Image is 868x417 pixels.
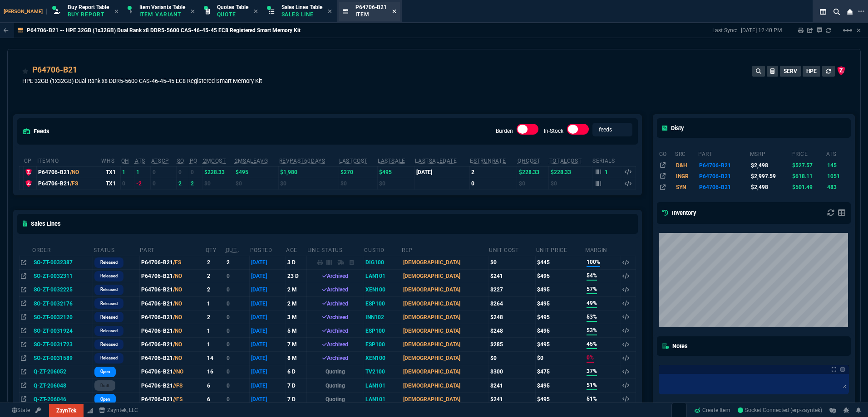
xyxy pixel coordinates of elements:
[134,178,151,189] td: -2
[279,178,339,189] td: $0
[286,297,307,310] td: 2 M
[173,259,181,266] span: /FS
[308,313,362,321] div: Archived
[750,171,791,182] td: $2,997.59
[225,351,250,365] td: 0
[377,166,414,178] td: $495
[100,341,118,348] p: Released
[286,393,307,406] td: 7 D
[21,314,26,320] nx-icon: Open In Opposite Panel
[100,327,118,335] p: Released
[32,324,93,338] td: SO-ZT-0031924
[364,243,401,256] th: CustId
[139,324,205,338] td: P64706-B21
[826,171,849,182] td: 1051
[37,154,101,167] th: ItemNo
[21,301,26,307] nx-icon: Open In Opposite Panel
[205,283,225,296] td: 2
[675,160,698,170] td: D&H
[286,378,307,392] td: 7 D
[490,382,534,390] div: $241
[32,351,93,365] td: SO-ZT-0031589
[662,208,696,217] h5: Inventory
[536,269,585,283] td: $495
[536,351,585,365] td: $0
[698,171,750,182] td: P64706-B21
[190,158,197,164] abbr: Total units on open Purchase Orders
[816,6,830,17] nx-icon: Split Panels
[151,178,177,189] td: 0
[225,378,250,392] td: 0
[70,169,79,175] span: /NO
[490,354,534,362] div: $0
[177,166,189,178] td: 0
[139,11,185,18] p: Item Variant
[536,243,585,256] th: Unit Price
[234,178,279,189] td: $0
[139,297,205,310] td: P64706-B21
[490,300,534,308] div: $264
[68,11,109,18] p: Buy Report
[32,269,93,283] td: SO-ZT-0032311
[100,259,118,266] p: Released
[135,158,145,164] abbr: Total units in inventory => minus on SO => plus on PO
[803,66,820,77] button: HPE
[70,180,78,187] span: /FS
[68,4,109,10] span: Buy Report Table
[780,66,801,77] button: SERV
[518,158,541,164] abbr: Avg Cost of Inventory on-hand
[659,160,849,170] tr: HPE 32GB 2Rx8 PC5-5600B-R Smar
[286,324,307,338] td: 5 M
[490,340,534,349] div: $285
[177,178,189,189] td: 2
[121,166,134,178] td: 1
[585,243,621,256] th: Margin
[517,124,538,138] div: Burden
[139,269,205,283] td: P64706-B21
[121,178,134,189] td: 0
[328,8,332,15] nx-icon: Close Tab
[254,8,258,15] nx-icon: Close Tab
[32,310,93,324] td: SO-ZT-0032120
[791,160,826,170] td: $527.57
[308,382,362,390] p: Quoting
[100,354,118,362] p: Released
[377,178,414,189] td: $0
[100,368,110,375] p: open
[139,310,205,324] td: P64706-B21
[698,147,750,160] th: part
[587,285,597,294] span: 57%
[33,406,44,414] a: API TOKEN
[587,326,597,335] span: 53%
[286,365,307,378] td: 6 D
[536,365,585,378] td: $475
[496,128,513,134] label: Burden
[27,27,301,34] p: P64706-B21 -- HPE 32GB (1x32GB) Dual Rank x8 DDR5-5600 CAS-46-45-45 EC8 Registered Smart Memory Kit
[364,256,401,269] td: DIG100
[490,272,534,280] div: $241
[173,328,182,334] span: /NO
[21,259,26,266] nx-icon: Open In Opposite Panel
[250,365,286,378] td: [DATE]
[549,158,582,164] abbr: Total Cost of Units on Hand
[308,368,362,376] p: Quoting
[339,158,368,164] abbr: The last purchase cost from PO Order
[173,355,182,361] span: /NO
[401,310,488,324] td: [DEMOGRAPHIC_DATA]
[843,6,856,17] nx-icon: Close Workbench
[32,297,93,310] td: SO-ZT-0032176
[225,269,250,283] td: 0
[826,147,849,160] th: ats
[32,378,93,392] td: Q-ZT-206048
[234,166,279,178] td: $495
[151,158,169,164] abbr: ATS with all companies combined
[202,178,234,189] td: $0
[698,160,750,170] td: P64706-B21
[741,27,782,34] p: [DATE] 12:40 PM
[189,178,202,189] td: 2
[536,256,585,269] td: $445
[378,158,405,164] abbr: The last SO Inv price. No time limit. (ignore zeros)
[364,365,401,378] td: TV2100
[401,338,488,351] td: [DEMOGRAPHIC_DATA]
[173,314,182,320] span: /NO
